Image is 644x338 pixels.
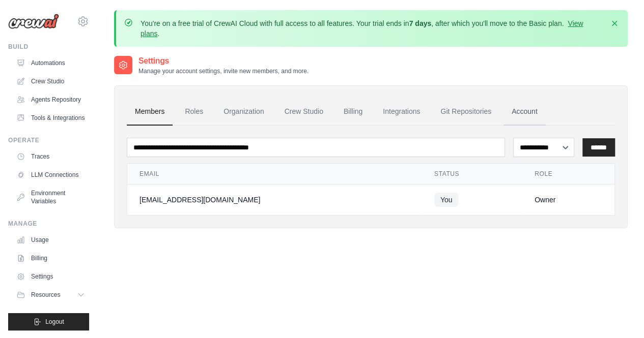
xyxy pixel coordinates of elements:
div: Owner [535,195,602,205]
th: Email [127,164,422,185]
h2: Settings [138,55,309,67]
div: Manage [8,220,89,228]
span: Logout [45,318,64,326]
a: Billing [335,98,371,126]
a: Billing [12,250,89,266]
th: Role [522,164,614,185]
a: Usage [12,232,89,248]
a: LLM Connections [12,167,89,183]
div: [EMAIL_ADDRESS][DOMAIN_NAME] [139,195,410,205]
a: Crew Studio [12,73,89,89]
a: Agents Repository [12,91,89,108]
img: Logo [8,14,59,29]
a: Account [503,98,546,126]
div: Build [8,43,89,51]
span: Resources [31,291,60,299]
a: Automations [12,55,89,71]
a: Crew Studio [276,98,331,126]
span: You [434,193,459,207]
button: Logout [8,313,89,330]
a: Organization [215,98,272,126]
a: Git Repositories [432,98,499,126]
p: You're on a free trial of CrewAI Cloud with full access to all features. Your trial ends in , aft... [141,18,603,39]
a: Members [127,98,173,126]
a: Traces [12,148,89,165]
p: Manage your account settings, invite new members, and more. [138,67,309,75]
a: Environment Variables [12,185,89,209]
th: Status [422,164,522,185]
div: Operate [8,136,89,144]
button: Resources [12,287,89,303]
a: Roles [177,98,211,126]
a: Tools & Integrations [12,110,89,126]
a: Settings [12,268,89,285]
a: Integrations [375,98,428,126]
strong: 7 days [409,19,431,27]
